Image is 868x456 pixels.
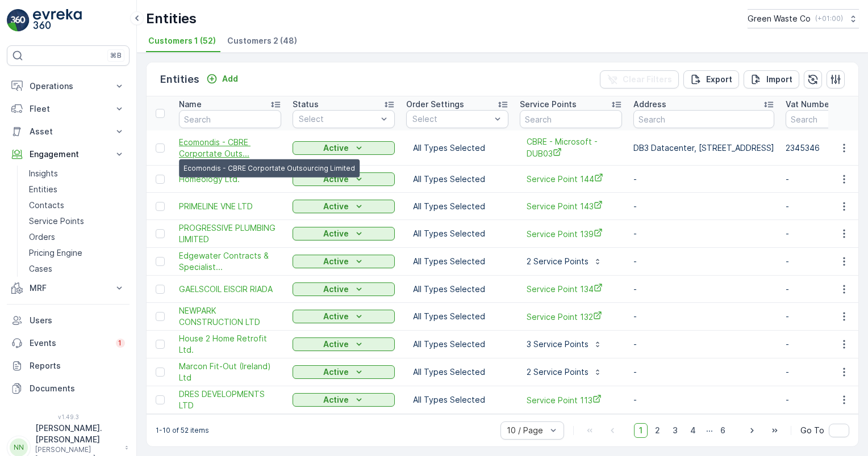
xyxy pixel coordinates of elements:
[148,35,216,47] span: Customers 1 (52)
[628,276,780,303] td: -
[527,283,615,295] a: Service Point 134
[179,284,281,295] a: GAELSCOIL EISCIR RIADA
[527,228,615,240] a: Service Point 139
[179,250,281,273] a: Edgewater Contracts & Specialist...
[413,174,502,185] p: All Types Selected
[685,423,701,438] span: 4
[527,311,615,323] a: Service Point 132
[179,389,281,411] a: DRES DEVELOPMENTS LTD
[413,284,502,295] p: All Types Selected
[24,166,130,181] a: Insights
[24,245,130,261] a: Pricing Engine
[7,332,130,354] a: Events1
[520,252,609,271] button: 2 Service Points
[30,315,125,326] p: Users
[7,9,30,32] img: logo
[323,228,349,239] p: Active
[413,394,502,406] p: All Types Selected
[7,98,130,120] button: Fleet
[323,174,349,185] p: Active
[293,255,395,268] button: Active
[7,277,130,299] button: MRF
[30,383,125,394] p: Documents
[293,99,319,110] p: Status
[156,395,165,404] div: Toggle Row Selected
[29,247,82,259] p: Pricing Engine
[520,363,609,381] button: 2 Service Points
[7,413,130,420] span: v 1.49.3
[35,423,119,445] p: [PERSON_NAME].[PERSON_NAME]
[748,13,811,24] p: Green Waste Co
[800,425,824,436] span: Go To
[744,70,799,88] button: Import
[323,394,349,406] p: Active
[527,173,615,185] a: Service Point 144
[24,261,130,277] a: Cases
[227,35,297,47] span: Customers 2 (48)
[413,142,502,154] p: All Types Selected
[413,366,502,378] p: All Types Selected
[293,200,395,213] button: Active
[146,10,197,28] p: Entities
[520,99,577,110] p: Service Points
[179,174,281,185] a: Homeology Ltd.
[30,149,107,160] p: Engagement
[715,423,731,438] span: 6
[628,358,780,386] td: -
[179,222,281,245] a: PROGRESSIVE PLUMBING LIMITED
[179,137,281,159] a: Ecomondis - CBRE Corportate Outs...
[520,335,609,353] button: 3 Service Points
[7,377,130,400] a: Documents
[323,339,349,350] p: Active
[600,70,679,88] button: Clear Filters
[29,200,64,211] p: Contacts
[156,285,165,294] div: Toggle Row Selected
[413,339,502,350] p: All Types Selected
[33,9,82,32] img: logo_light-DOdMpM7g.png
[30,126,107,137] p: Asset
[156,257,165,266] div: Toggle Row Selected
[179,305,281,328] span: NEWPARK CONSTRUCTION LTD
[160,71,199,87] p: Entities
[413,256,502,267] p: All Types Selected
[406,99,464,110] p: Order Settings
[156,175,165,184] div: Toggle Row Selected
[29,216,84,227] p: Service Points
[412,113,491,125] p: Select
[293,310,395,323] button: Active
[179,201,281,212] span: PRIMELINE VNE LTD
[323,256,349,267] p: Active
[156,202,165,211] div: Toggle Row Selected
[628,166,780,193] td: -
[7,75,130,98] button: Operations
[202,72,243,86] button: Add
[156,368,165,377] div: Toggle Row Selected
[156,340,165,349] div: Toggle Row Selected
[7,143,130,166] button: Engagement
[7,309,130,332] a: Users
[24,197,130,213] a: Contacts
[179,159,360,178] div: Ecomondis - CBRE Corportate Outsourcing Limited
[634,423,648,438] span: 1
[156,143,165,153] div: Toggle Row Selected
[633,99,666,110] p: Address
[413,201,502,212] p: All Types Selected
[527,394,615,406] a: Service Point 113
[323,284,349,295] p: Active
[293,393,395,407] button: Active
[527,200,615,212] a: Service Point 143
[650,423,665,438] span: 2
[110,51,122,60] p: ⌘B
[7,354,130,377] a: Reports
[30,360,125,371] p: Reports
[24,213,130,229] a: Service Points
[179,361,281,383] span: Marcon Fit-Out (Ireland) Ltd
[527,136,615,159] span: CBRE - Microsoft - DUB03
